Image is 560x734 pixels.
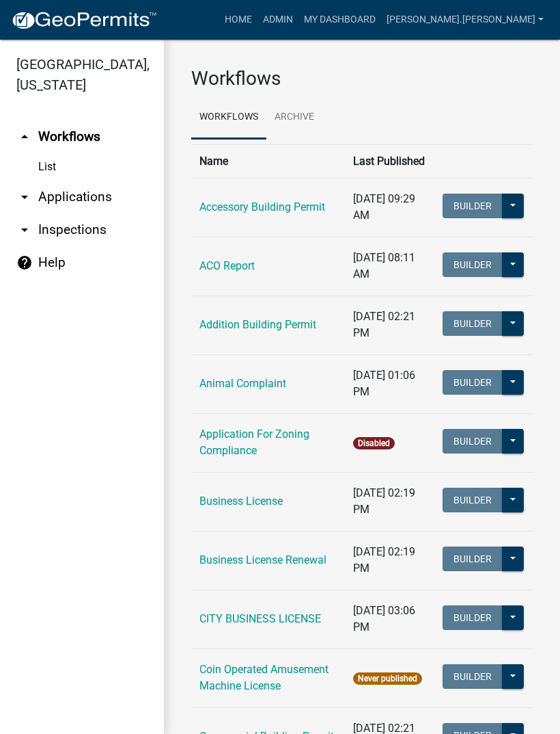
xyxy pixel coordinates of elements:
i: help [16,254,33,271]
a: Archive [266,96,322,140]
a: [PERSON_NAME].[PERSON_NAME] [381,7,549,33]
a: Business License Renewal [199,553,326,566]
a: Admin [257,7,298,33]
button: Builder [443,547,503,571]
a: ACO Report [199,259,255,272]
span: Disabled [353,437,395,449]
th: Name [191,144,345,178]
a: Home [219,7,257,33]
button: Builder [443,252,503,277]
a: Accessory Building Permit [199,200,325,213]
button: Builder [443,370,503,395]
button: Builder [443,488,503,512]
button: Builder [443,194,503,218]
a: Workflows [191,96,266,140]
span: [DATE] 03:06 PM [353,604,415,633]
i: arrow_drop_down [16,189,33,205]
a: Business License [199,495,283,508]
button: Builder [443,664,503,689]
h3: Workflows [191,67,533,90]
a: Coin Operated Amusement Machine License [199,663,328,692]
a: Application For Zoning Compliance [199,428,309,457]
button: Builder [443,429,503,454]
i: arrow_drop_down [16,222,33,238]
span: [DATE] 08:11 AM [353,251,415,280]
a: Addition Building Permit [199,318,316,331]
span: [DATE] 09:29 AM [353,192,415,222]
span: [DATE] 02:21 PM [353,310,415,339]
button: Builder [443,605,503,630]
a: My Dashboard [298,7,381,33]
a: CITY BUSINESS LICENSE [199,612,321,625]
span: [DATE] 02:19 PM [353,545,415,575]
i: arrow_drop_up [16,129,33,145]
span: [DATE] 01:06 PM [353,369,415,398]
span: Never published [353,672,422,685]
span: [DATE] 02:19 PM [353,486,415,516]
button: Builder [443,311,503,336]
a: Animal Complaint [199,377,286,390]
th: Last Published [345,144,434,178]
